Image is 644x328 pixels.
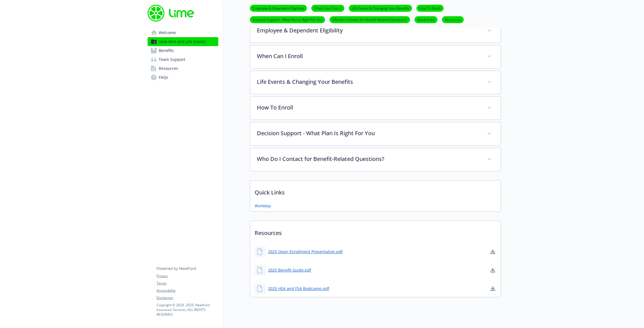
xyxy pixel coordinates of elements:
[311,5,344,11] a: When Can I Enroll
[148,55,218,64] a: Team Support
[159,73,168,82] span: FAQs
[157,303,218,317] p: Copyright © 2024 - 2025 , Newfront Insurance Services, ALL RIGHTS RESERVED
[250,148,501,171] div: Who Do I Contact for Benefit-Related Questions?
[159,46,174,55] span: Benefits
[255,203,271,209] a: Workday
[489,248,496,255] a: download document
[148,46,218,55] a: Benefits
[268,286,329,291] a: 2025 HSA and FSA Bootcamp.pdf
[157,281,218,286] a: Terms
[489,267,496,274] a: download document
[489,285,496,292] a: download document
[257,78,480,86] p: Life Events & Changing Your Benefits
[157,295,218,300] a: Disclaimer
[148,73,218,82] a: FAQs
[250,45,501,68] div: When Can I Enroll
[415,17,437,22] a: Quick Links
[250,97,501,120] div: How To Enroll
[250,122,501,145] div: Decision Support - What Plan Is Right For You
[257,103,480,112] p: How To Enroll
[416,5,444,11] a: How To Enroll
[250,71,501,94] div: Life Events & Changing Your Benefits
[257,129,480,137] p: Decision Support - What Plan Is Right For You
[157,274,218,279] a: Privacy
[250,5,307,11] a: Employee & Dependent Eligibility
[159,64,178,73] span: Resources
[257,26,480,35] p: Employee & Dependent Eligibility
[159,28,176,37] span: Welcome
[148,37,218,46] a: New Hire and Life Events
[330,17,410,22] a: Who Do I Contact for Benefit-Related Questions?
[159,55,185,64] span: Team Support
[157,288,218,293] a: Accessibility
[250,17,325,22] a: Decision Support - What Plan Is Right For You
[148,28,218,37] a: Welcome
[250,221,501,242] p: Resources
[148,64,218,73] a: Resources
[268,249,343,255] a: 2025 Open Enrollment Presentation.pdf
[268,267,311,273] a: 2025 Benefit Guide.pdf
[159,37,206,46] span: New Hire and Life Events
[257,52,480,60] p: When Can I Enroll
[257,155,480,163] p: Who Do I Contact for Benefit-Related Questions?
[349,5,412,11] a: Life Events & Changing Your Benefits
[442,17,464,22] a: Resources
[250,20,501,42] div: Employee & Dependent Eligibility
[250,180,501,201] p: Quick Links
